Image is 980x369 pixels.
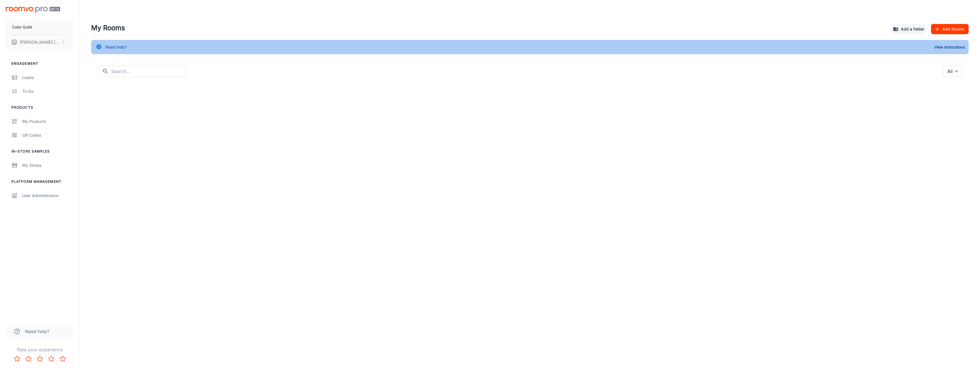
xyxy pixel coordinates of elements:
h4: My Rooms [91,23,887,33]
div: To-do [22,88,74,94]
button: Add a folder [892,24,926,34]
button: Color Guild [6,20,74,35]
button: [PERSON_NAME] [PERSON_NAME] [6,35,74,50]
button: View Instructions [933,43,966,51]
div: All [943,66,962,77]
button: Add Rooms [931,24,969,34]
p: Color Guild [12,24,32,30]
img: Roomvo PRO Beta [6,7,60,13]
p: [PERSON_NAME] [PERSON_NAME] [20,39,60,45]
input: Search... [111,66,186,77]
div: Leads [22,74,74,81]
div: Need help? [105,42,127,52]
